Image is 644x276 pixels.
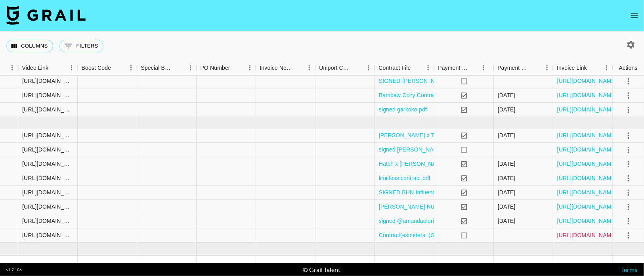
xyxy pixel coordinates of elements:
[587,62,598,73] button: Sort
[411,62,422,73] button: Sort
[66,62,78,74] button: Menu
[48,62,59,73] button: Sort
[379,91,474,99] a: Bambaw Cozy Contract-sgned (1).pdf
[622,157,635,171] button: select merge strategy
[498,217,516,225] div: 9/24/2025
[22,203,73,211] div: https://www.instagram.com/reel/DOpNxHNDLA1/
[498,203,516,211] div: 9/28/2025
[541,62,553,74] button: Menu
[174,62,185,73] button: Sort
[557,60,587,76] div: Invoice Link
[498,188,516,196] div: 10/6/2025
[622,172,635,185] button: select merge strategy
[201,60,230,76] div: PO Number
[379,131,575,139] a: [PERSON_NAME] x Thrive Market TikTok Campaign Sheet #1 09.2025 (2).pdf
[78,60,137,76] div: Boost Code
[622,103,635,117] button: select merge strategy
[622,229,635,242] button: select merge strategy
[185,62,197,74] button: Menu
[498,131,516,139] div: 9/29/2025
[627,8,642,24] button: open drawer
[622,186,635,199] button: select merge strategy
[82,60,111,76] div: Boost Code
[557,231,617,239] a: [URL][DOMAIN_NAME]
[557,77,617,85] a: [URL][DOMAIN_NAME]
[22,217,73,225] div: https://www.instagram.com/stories/direct/3717275615155031274_1546775036?hl=en
[498,160,516,168] div: 9/28/2025
[557,91,617,99] a: [URL][DOMAIN_NAME]
[6,6,86,25] img: Grail Talent
[315,60,375,76] div: Uniport Contact Email
[304,62,315,74] button: Menu
[379,105,427,113] a: signed garkoko.pdf
[292,62,304,73] button: Sort
[494,60,553,76] div: Payment Sent Date
[621,266,638,273] a: Terms
[530,62,541,73] button: Sort
[379,217,580,225] a: signed @amandaoleri x Everyday Dose Influencer Agreement [DATE] (1) (1).pdf
[22,105,73,113] div: https://www.instagram.com/reel/DNTlcZ2St7C/?utm_source=ig_web_copy_link&igsh=MzRlODBiNWFlZA==
[244,62,256,74] button: Menu
[352,62,363,73] button: Sort
[622,89,635,102] button: select merge strategy
[260,60,292,76] div: Invoice Notes
[557,174,617,182] a: [URL][DOMAIN_NAME]
[22,77,73,85] div: https://www.instagram.com/reel/DMYnJMHJ0pW/
[22,160,73,168] div: https://www.tiktok.com/@kenziehoffmann/video/7550809062145920311?lang=en
[379,60,411,76] div: Contract File
[622,143,635,157] button: select merge strategy
[622,255,635,268] button: select merge strategy
[22,131,73,139] div: https://www.tiktok.com/@kenziehoffmann/video/7551123537650552078
[557,131,617,139] a: [URL][DOMAIN_NAME]
[125,62,137,74] button: Menu
[22,146,73,153] div: https://www.instagram.com/p/DOv80zFjTqa/
[422,62,434,74] button: Menu
[375,60,434,76] div: Contract File
[6,267,22,272] div: v 1.7.106
[22,231,73,239] div: https://www.instagram.com/p/DPOyL22jY22/
[256,60,315,76] div: Invoice Notes
[22,188,73,196] div: https://www.instagram.com/reel/DO8wAfODZx7/
[363,62,375,74] button: Menu
[434,60,494,76] div: Payment Sent
[478,62,490,74] button: Menu
[553,60,613,76] div: Invoice Link
[379,231,462,239] a: Contract(estcetera_)G4FREE.pdf
[230,62,241,73] button: Sort
[141,60,174,76] div: Special Booking Type
[319,60,352,76] div: Uniport Contact Email
[498,91,516,99] div: 9/6/2025
[619,60,638,76] div: Actions
[557,217,617,225] a: [URL][DOMAIN_NAME]
[379,77,550,85] a: SIGNED-[PERSON_NAME] INFLUENCER AGREEMENT (1) (1).pdf
[557,188,617,196] a: [URL][DOMAIN_NAME]
[557,105,617,113] a: [URL][DOMAIN_NAME]
[6,62,18,74] button: Menu
[137,60,197,76] div: Special Booking Type
[601,62,613,74] button: Menu
[22,60,49,76] div: Video Link
[18,60,78,76] div: Video Link
[622,129,635,142] button: select merge strategy
[557,160,617,168] a: [URL][DOMAIN_NAME]
[379,188,565,196] a: SIGNED BHN Influencer Marketing Agreement - @estcetera_.docx (2).pdf
[379,203,518,211] a: [PERSON_NAME] Nurtition_Amanda Oleri Contract.pdf
[498,174,516,182] div: 9/23/2025
[303,266,340,274] div: © Grail Talent
[379,174,430,182] a: limitless contract.pdf
[498,105,516,113] div: 9/5/2025
[498,60,530,76] div: Payment Sent Date
[111,62,122,73] button: Sort
[22,174,73,182] div: https://www.tiktok.com/@kenziehoffmann/video/7547860196358393102
[6,40,53,52] button: Select columns
[557,146,617,153] a: [URL][DOMAIN_NAME]
[22,91,73,99] div: https://www.instagram.com/reel/DN4Ssk3jCT4/?hl=en
[622,75,635,88] button: select merge strategy
[379,160,478,168] a: Hatch x [PERSON_NAME].docx (1).pdf
[379,146,595,153] a: signed [PERSON_NAME] Timeline Longevity, Inc. - Collaboration Agreement 2025.pdf
[197,60,256,76] div: PO Number
[59,40,103,52] button: Show filters
[469,62,480,73] button: Sort
[622,200,635,214] button: select merge strategy
[622,215,635,228] button: select merge strategy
